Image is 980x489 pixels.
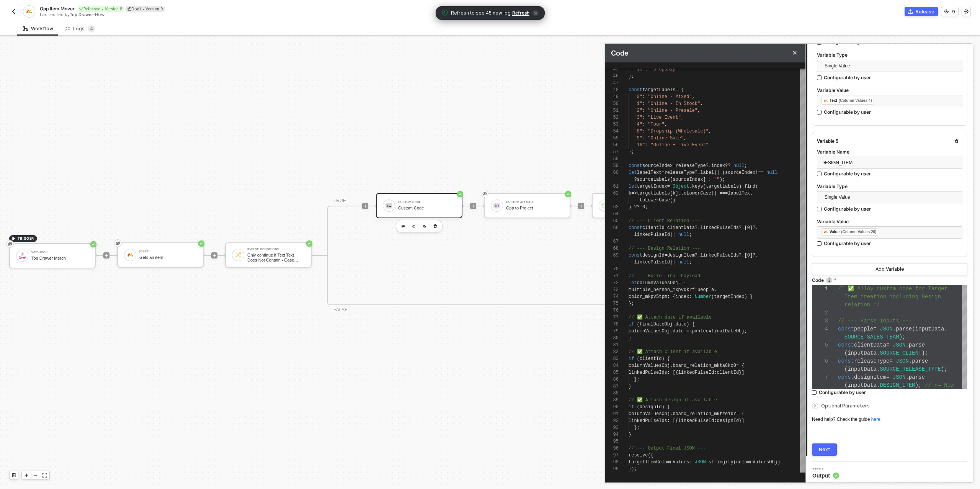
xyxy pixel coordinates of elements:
[921,350,928,356] span: );
[706,184,739,189] span: targetLabels
[605,286,619,293] div: 73
[720,177,725,182] span: );
[824,206,871,212] div: Configurable by user
[629,184,637,189] span: let
[673,322,675,327] span: .
[747,225,750,231] span: 0
[642,94,645,100] span: :
[944,9,949,14] span: icon-versioning
[711,191,717,196] span: ()
[65,25,95,33] div: Logs
[642,108,645,113] span: :
[605,204,619,211] div: 63
[889,358,892,364] span: =
[700,225,739,231] span: linkedPulseIds
[817,52,962,58] label: Variable Type
[733,163,745,168] span: null
[675,191,681,196] span: ].
[697,108,700,113] span: ,
[629,218,700,224] span: // --- Client Relation ---
[40,12,489,18] div: Last edited by - Now
[750,294,753,299] span: }
[605,100,619,107] div: 50
[812,309,828,317] div: 2
[681,191,711,196] span: toLowerCase
[670,191,673,196] span: [
[720,191,728,196] span: ===
[642,129,645,134] span: :
[605,183,619,190] div: 61
[695,287,697,293] span: :
[605,128,619,135] div: 54
[706,163,711,168] span: ?.
[70,12,93,17] span: Top Drawer
[692,184,703,189] span: keys
[695,170,700,175] span: ?.
[634,204,639,210] span: ??
[909,374,925,380] span: parse
[844,334,899,340] span: SOURCE_SALES_TEAM
[695,253,700,258] span: ?.
[821,403,870,409] span: Optional Parameters
[753,191,755,196] span: .
[709,129,711,134] span: ,
[634,260,670,265] span: linkedPulseId
[637,322,640,327] span: (
[823,98,828,103] img: fieldIcon
[605,273,619,280] div: 71
[711,294,714,299] span: (
[667,225,695,231] span: clientData
[854,326,873,332] span: people
[725,163,730,168] span: ??
[854,374,886,380] span: designItem
[629,149,634,155] span: };
[629,191,631,196] span: k
[739,225,747,231] span: ?.[
[629,225,642,231] span: const
[648,122,664,127] span: "Tour"
[642,101,645,106] span: :
[667,253,695,258] span: designItem
[700,170,714,175] span: label
[695,294,711,299] span: Number
[40,5,75,12] span: Opp Item Mover
[640,198,670,203] span: toLowerCase
[605,80,619,87] div: 47
[812,325,828,333] div: 4
[745,163,747,168] span: ;
[675,87,678,93] span: =
[26,8,32,15] img: integration-icon
[703,177,706,182] span: ]
[745,294,747,299] span: )
[605,142,619,149] div: 56
[830,229,840,236] div: Value
[637,280,678,286] span: columnValuesObj
[700,101,703,106] span: ,
[877,382,880,388] span: .
[634,142,645,148] span: "16"
[629,273,711,279] span: // --- Build Final Payload ---
[697,287,714,293] span: people
[629,253,642,258] span: const
[905,374,908,380] span: .
[817,218,962,225] label: Variable Value
[629,246,700,251] span: // --- Design Relation ---
[711,163,725,168] span: index
[90,26,93,31] span: 4
[9,7,18,16] button: back
[812,317,828,325] div: 3
[909,342,925,348] span: parse
[848,366,877,372] span: inputData
[642,136,645,141] span: :
[605,149,619,155] div: 57
[634,115,642,120] span: "3"
[605,211,619,218] div: 64
[817,87,962,93] label: Variable Value
[893,326,896,332] span: .
[817,138,838,145] div: Variable 5
[605,73,619,80] div: 46
[750,253,758,258] span: ]?.
[886,374,889,380] span: =
[637,184,667,189] span: targetIndex
[915,326,944,332] span: inputData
